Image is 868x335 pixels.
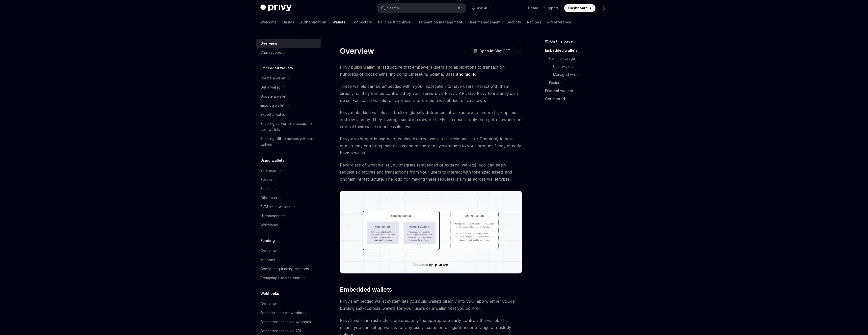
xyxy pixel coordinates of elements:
a: Demo [528,6,538,11]
a: Overview [256,246,321,255]
a: Dashboard [564,4,595,12]
div: Export a wallet [260,111,285,118]
div: Ethereum [260,167,276,174]
a: Managed wallets [553,71,612,79]
button: Search...⌘K [377,4,466,13]
h5: Embedded wallets [260,65,293,71]
a: API reference [547,16,571,28]
div: Create a wallet [260,75,285,81]
div: Enabling server-side access to user wallets [260,121,318,133]
a: Welcome [260,16,277,28]
div: Solana [260,177,272,183]
span: Regardless of what wallet you integrate (embedded or external wallets), you can easily request si... [340,161,522,183]
div: Overview [260,40,277,46]
a: Whitelabel [256,220,321,230]
div: Import a wallet [260,102,284,108]
h5: Webhooks [260,291,279,297]
a: Common usage [549,54,612,63]
a: Policies & controls [378,16,411,28]
a: Export a wallet [256,110,321,119]
a: Fetch transaction via webhook [256,317,321,326]
span: Ask AI [477,6,487,11]
div: Update a wallet [260,93,286,99]
span: Privy embedded wallets are built on globally distributed infrastructure to ensure high uptime and... [340,109,522,130]
a: Enabling offline actions with user wallets [256,134,321,149]
a: Enabling server-side access to user wallets [256,119,321,134]
a: Wallets [332,16,345,28]
a: User management [468,16,501,28]
span: Embedded wallets [340,286,392,294]
a: UI components [256,211,321,220]
a: Authentication [300,16,326,28]
div: Chain support [260,49,284,55]
div: Search... [387,5,401,11]
span: On this page [550,38,573,44]
a: Embedded wallets [545,46,612,54]
a: Transaction management [417,16,462,28]
span: Privy also supports users connecting external wallets (like Metamask or Phantom) to your app so t... [340,135,522,156]
div: UI components [260,213,285,219]
div: Other chains [260,195,281,201]
a: External wallets [545,87,612,95]
a: Basics [283,16,294,28]
a: Security [507,16,521,28]
a: Features [549,79,612,87]
a: Chain support [256,48,321,57]
a: User wallets [553,63,612,71]
span: Dashboard [568,6,588,11]
span: These wallets can be embedded within your application to have users interact with them directly, ... [340,83,522,104]
a: Update a wallet [256,92,321,101]
div: Enabling offline actions with user wallets [260,136,318,148]
img: images/walletoverview.png [340,191,522,273]
div: Fetch transaction via webhook [260,319,311,325]
a: Overview [256,39,321,48]
div: EVM smart wallets [260,204,290,210]
a: Other chains [256,193,321,202]
a: Fetch balance via webhook [256,308,321,317]
span: Privy’s embedded wallet system lets you build wallets directly into your app whether you’re build... [340,298,522,312]
h5: Funding [260,238,275,244]
a: Support [544,6,558,11]
div: Prompting users to fund [260,275,300,281]
div: Methods [260,257,275,263]
div: Get a wallet [260,84,280,90]
a: Overview [256,299,321,308]
div: Overview [260,248,277,254]
a: Connectors [351,16,372,28]
div: Fetch transaction via API [260,328,301,334]
div: Bitcoin [260,186,272,192]
div: Fetch balance via webhook [260,310,307,316]
span: ⌘ K [457,6,463,10]
a: and more [456,72,475,77]
span: Privy builds wallet infrastructure that empowers users and applications to transact on hundreds o... [340,64,522,78]
div: Whitelabel [260,222,278,228]
a: Recipes [527,16,541,28]
button: Ask AI [468,4,491,13]
button: Toggle dark mode [600,4,608,12]
div: Configuring funding methods [260,266,309,272]
button: Open in ChatGPT [470,47,513,55]
a: Get started [545,95,612,103]
a: Configuring funding methods [256,264,321,273]
div: Overview [260,301,277,307]
h1: Overview [340,46,374,55]
h5: Using wallets [260,157,284,163]
img: dark logo [260,5,292,12]
span: Open in ChatGPT [479,48,510,53]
